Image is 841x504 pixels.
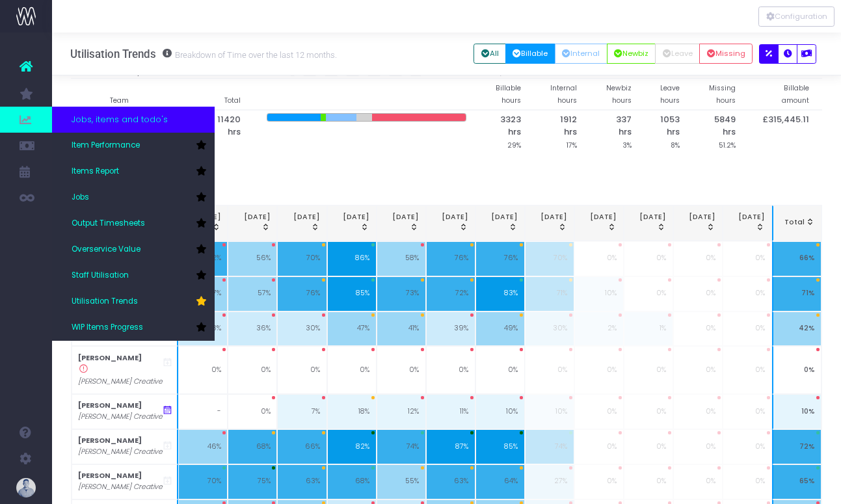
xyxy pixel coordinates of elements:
td: 30% [525,312,574,347]
td: 76% [475,241,525,276]
td: 70% [178,464,228,499]
span: 1053 hrs [658,113,680,139]
td: 0% [673,429,723,464]
th: Sep 25: activate to sort column ascending [574,206,624,241]
span: 3323 hrs [492,113,521,139]
td: 0% [723,276,772,312]
td: 11% [426,394,475,429]
td: 75% [228,464,277,499]
th: Jul 25: activate to sort column ascending [475,206,525,241]
td: 0% [574,346,624,393]
span: Jobs, items and todo's [72,113,168,126]
td: 0% [673,346,723,393]
th: Dec 25: activate to sort column ascending [723,206,772,241]
a: Overservice Value [52,237,215,263]
td: 68% [327,464,377,499]
td: 65% [772,464,821,499]
td: 0% [228,346,277,393]
button: Internal [555,44,607,64]
small: 29% [507,139,521,150]
th: Apr 25: activate to sort column ascending [327,206,377,241]
td: 0% [723,394,772,429]
span: Item Performance [72,140,140,152]
td: 72% [426,276,475,312]
td: 42% [772,312,821,347]
td: 74% [525,429,574,464]
div: [DATE] [235,212,271,233]
td: 71% [525,276,574,312]
small: Billable amount [782,81,809,106]
td: 70% [525,241,574,276]
td: 0% [673,464,723,499]
button: All [474,44,506,64]
div: [DATE] [581,212,617,233]
td: 0% [673,241,723,276]
button: Billable [505,44,555,64]
td: 0% [574,429,624,464]
td: 0% [377,346,426,393]
td: 46% [178,429,228,464]
span: Utilisation Trends [72,296,138,308]
th: Feb 25: activate to sort column ascending [228,206,277,241]
th: 11420 hrs [202,110,254,153]
td: 0% [673,276,723,312]
strong: [PERSON_NAME] [78,353,142,363]
td: 36% [228,312,277,347]
small: Billable hours [496,81,521,106]
td: 0% [723,312,772,347]
td: 18% [327,394,377,429]
div: Vertical button group [758,7,834,27]
td: 49% [475,312,525,347]
td: 0% [723,464,772,499]
td: 0% [673,394,723,429]
th: Total: activate to sort column ascending [772,206,821,241]
td: 58% [377,241,426,276]
i: [PERSON_NAME] Creative [78,482,163,492]
td: 1% [624,312,673,347]
small: Breakdown of Time over the last 12 months. [172,47,337,60]
small: Team [110,94,129,105]
strong: [PERSON_NAME] [78,471,142,481]
td: 0% [772,346,821,393]
td: 86% [327,241,377,276]
a: Utilisation Trends [52,289,215,315]
span: 337 hrs [603,113,632,139]
td: 0% [624,429,673,464]
td: 71% [772,276,821,312]
td: 0% [673,312,723,347]
td: 0% [574,241,624,276]
td: 0% [277,346,327,393]
a: Items Report [52,159,215,185]
td: 66% [277,429,327,464]
td: 0% [574,464,624,499]
td: 72% [772,429,821,464]
td: 47% [327,312,377,347]
small: Newbiz hours [606,81,632,106]
td: 0% [624,394,673,429]
td: 0% [723,241,772,276]
small: Leave hours [660,81,680,106]
td: 76% [277,276,327,312]
a: WIP Items Progress [52,315,215,341]
div: [DATE] [284,212,320,233]
td: 64% [475,464,525,499]
td: 0% [723,429,772,464]
td: 74% [377,429,426,464]
td: 0% [178,346,228,393]
td: 57% [228,276,277,312]
td: 10% [772,394,821,429]
a: Item Performance [52,133,215,159]
td: 0% [624,241,673,276]
span: 5849 hrs [706,113,736,139]
div: [DATE] [631,212,667,233]
th: £315,445.11 [749,110,822,153]
div: [DATE] [680,212,716,233]
td: 56% [228,241,277,276]
img: images/default_profile_image.png [16,478,36,497]
a: Output Timesheets [52,211,215,237]
div: [DATE] [482,212,518,233]
span: Overservice Value [72,244,140,256]
small: 8% [671,139,680,150]
span: WIP Items Progress [72,322,143,334]
th: Oct 25: activate to sort column ascending [624,206,673,241]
